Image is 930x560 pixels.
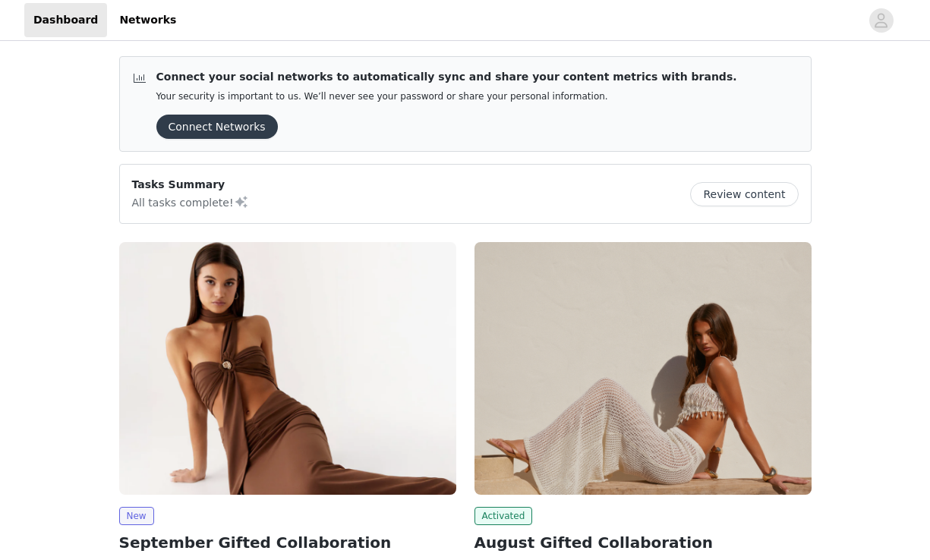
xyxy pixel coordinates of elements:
button: Connect Networks [156,115,278,139]
a: Dashboard [24,3,107,37]
img: Peppermayo USA [474,242,812,495]
a: Networks [110,3,185,37]
div: avatar [874,8,888,33]
span: Activated [474,507,533,525]
p: Connect your social networks to automatically sync and share your content metrics with brands. [156,69,737,85]
p: All tasks complete! [132,193,249,211]
h2: August Gifted Collaboration [474,531,812,554]
button: Review content [690,182,798,206]
img: Peppermayo USA [119,242,456,495]
p: Your security is important to us. We’ll never see your password or share your personal information. [156,91,737,102]
span: New [119,507,154,525]
h2: September Gifted Collaboration [119,531,456,554]
p: Tasks Summary [132,177,249,193]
